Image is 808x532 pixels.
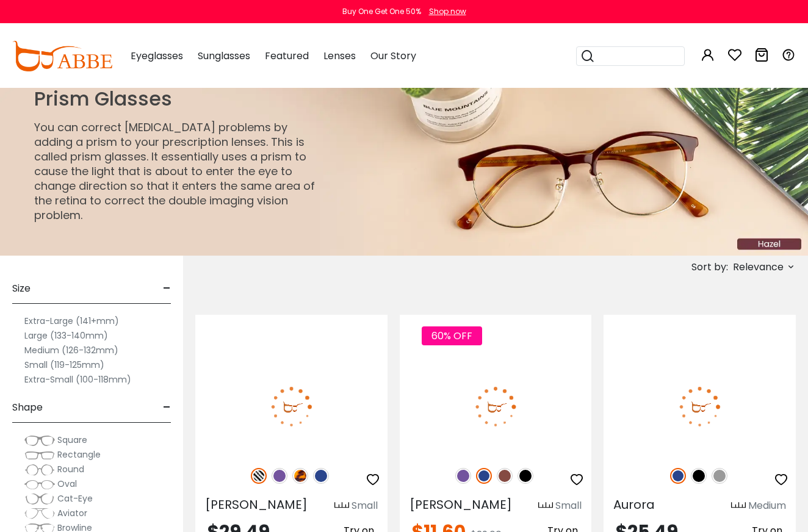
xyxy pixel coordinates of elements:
img: Purple [455,468,471,484]
img: size ruler [334,501,349,511]
span: Rectangle [57,448,101,461]
span: Our Story [370,49,416,63]
div: Small [352,498,378,513]
span: 60% OFF [422,326,482,345]
img: Blue [313,468,329,484]
span: Cat-Eye [57,492,93,505]
label: Extra-Large (141+mm) [24,314,119,328]
img: Blue [670,468,686,484]
span: Lenses [323,49,356,63]
img: Brown [497,468,513,484]
p: You can correct [MEDICAL_DATA] problems by adding a prism to your prescription lenses. This is ca... [34,120,319,223]
img: Cat-Eye.png [24,493,55,505]
span: - [163,393,171,422]
span: Relevance [733,256,784,278]
img: Round.png [24,464,55,476]
div: Buy One Get One 50% [342,6,421,17]
span: [PERSON_NAME] [409,496,512,513]
img: Blue [476,468,492,484]
img: size ruler [538,501,553,511]
span: [PERSON_NAME] [205,496,308,513]
div: Shop now [429,6,466,17]
span: Shape [12,393,43,422]
span: Featured [265,49,309,63]
div: Small [555,498,582,513]
div: Medium [748,498,786,513]
span: Square [57,434,87,446]
img: Gray [712,468,727,484]
img: size ruler [731,501,746,511]
span: Sort by: [691,260,728,274]
img: Pattern [251,468,267,484]
span: Aurora [613,496,655,513]
img: Blue Hannah - Acetate ,Universal Bridge Fit [400,359,592,455]
label: Medium (126-132mm) [24,343,118,358]
label: Small (119-125mm) [24,358,104,372]
span: Round [57,463,84,475]
img: Aviator.png [24,508,55,520]
span: Aviator [57,507,87,519]
img: Purple [272,468,287,484]
img: Black [691,468,707,484]
img: Oval.png [24,478,55,491]
img: Black [518,468,533,484]
img: Leopard [292,468,308,484]
span: Size [12,274,31,303]
a: Shop now [423,6,466,16]
img: Square.png [24,434,55,447]
label: Extra-Small (100-118mm) [24,372,131,387]
img: Pattern Elena - Acetate ,Universal Bridge Fit [195,359,388,455]
img: Rectangle.png [24,449,55,461]
img: abbeglasses.com [12,41,112,71]
img: Blue Aurora - Acetate ,Universal Bridge Fit [604,359,796,455]
span: Sunglasses [198,49,250,63]
h1: Prism Glasses [34,87,319,110]
span: Eyeglasses [131,49,183,63]
span: - [163,274,171,303]
label: Large (133-140mm) [24,328,108,343]
span: Oval [57,478,77,490]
